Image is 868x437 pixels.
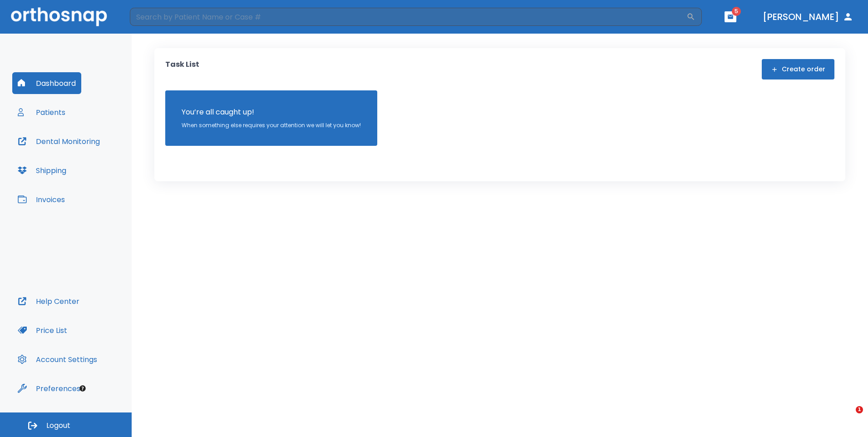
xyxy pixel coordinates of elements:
[12,130,105,152] button: Dental Monitoring
[12,377,86,399] button: Preferences
[12,159,72,181] button: Shipping
[182,121,361,129] p: When something else requires your attention we will let you know!
[46,421,70,431] span: Logout
[165,59,199,79] p: Task List
[12,319,73,341] button: Price List
[759,9,857,25] button: [PERSON_NAME]
[79,384,87,392] div: Tooltip anchor
[762,59,834,79] button: Create order
[12,189,70,210] button: Invoices
[11,7,107,26] img: Orthosnap
[12,101,71,123] button: Patients
[130,8,686,26] input: Search by Patient Name or Case #
[12,290,85,312] button: Help Center
[182,107,361,118] p: You’re all caught up!
[837,406,859,428] iframe: Intercom live chat
[732,7,741,16] span: 5
[12,72,81,94] button: Dashboard
[856,406,863,413] span: 1
[12,348,103,370] button: Account Settings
